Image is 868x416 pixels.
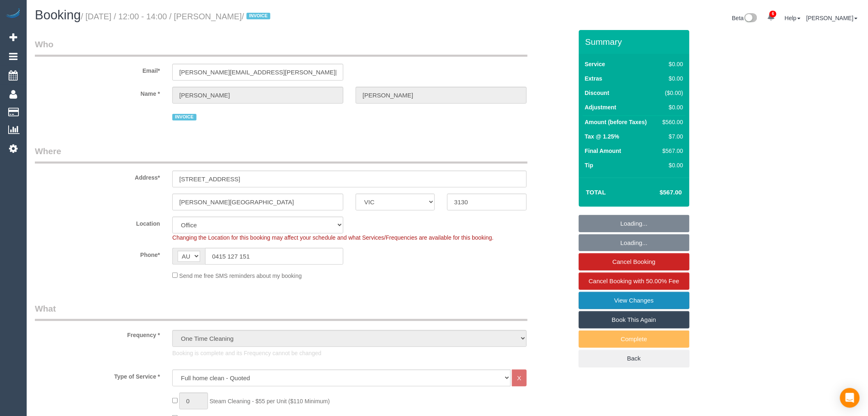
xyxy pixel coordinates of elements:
[659,118,683,126] div: $560.00
[579,311,690,328] a: Book This Again
[29,328,166,339] label: Frequency *
[172,87,343,104] input: First Name*
[447,194,526,210] input: Post Code*
[210,398,330,404] span: Steam Cleaning - $55 per Unit ($110 Minimum)
[585,147,621,155] label: Final Amount
[172,349,527,357] p: Booking is complete and its Frequency cannot be changed
[172,64,343,81] input: Email*
[585,161,594,169] label: Tip
[35,38,528,57] legend: Who
[659,147,683,155] div: $567.00
[585,132,619,141] label: Tax @ 1.25%
[659,74,683,83] div: $0.00
[205,248,343,265] input: Phone*
[35,145,528,164] legend: Where
[579,273,690,290] a: Cancel Booking with 50.00% Fee
[785,15,801,21] a: Help
[179,273,302,279] span: Send me free SMS reminders about my booking
[579,253,690,270] a: Cancel Booking
[659,60,683,68] div: $0.00
[29,370,166,381] label: Type of Service *
[763,8,779,26] a: 6
[356,87,527,104] input: Last Name*
[585,60,605,68] label: Service
[770,11,777,17] span: 6
[242,12,273,21] span: /
[659,132,683,141] div: $7.00
[586,189,606,196] strong: Total
[172,234,493,241] span: Changing the Location for this booking may affect your schedule and what Services/Frequencies are...
[585,37,685,46] h3: Summary
[29,64,166,75] label: Email*
[659,161,683,169] div: $0.00
[585,118,647,126] label: Amount (before Taxes)
[659,89,683,97] div: ($0.00)
[635,189,682,196] h4: $567.00
[840,388,860,408] div: Open Intercom Messenger
[81,12,273,21] small: / [DATE] / 12:00 - 14:00 / [PERSON_NAME]
[172,114,196,120] span: INVOICE
[35,303,528,321] legend: What
[585,89,610,97] label: Discount
[744,13,757,24] img: New interface
[29,171,166,182] label: Address*
[29,87,166,98] label: Name *
[35,8,81,22] span: Booking
[247,13,270,19] span: INVOICE
[29,248,166,259] label: Phone*
[732,15,758,21] a: Beta
[806,15,858,21] a: [PERSON_NAME]
[172,194,343,210] input: Suburb*
[585,103,617,111] label: Adjustment
[579,350,690,367] a: Back
[5,8,21,20] img: Automaid Logo
[579,292,690,309] a: View Changes
[585,74,603,83] label: Extras
[29,217,166,228] label: Location
[659,103,683,111] div: $0.00
[589,277,679,284] span: Cancel Booking with 50.00% Fee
